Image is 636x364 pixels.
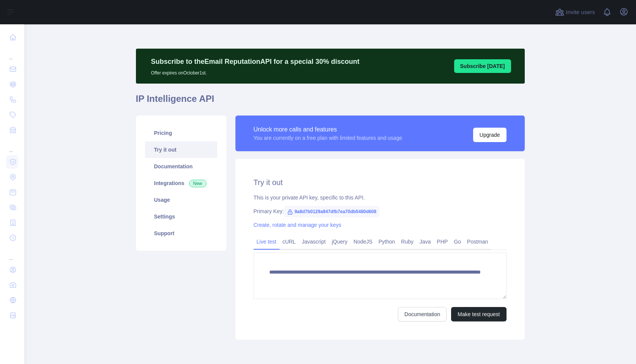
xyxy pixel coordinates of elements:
[376,236,398,248] a: Python
[473,128,507,142] button: Upgrade
[254,125,402,134] div: Unlock more calls and features
[145,191,217,208] a: Usage
[284,206,379,217] span: 9a8d7b0129a947dfb7ea70db5480d608
[454,59,511,73] button: Subscribe [DATE]
[464,236,491,248] a: Postman
[145,141,217,158] a: Try it out
[136,93,525,111] h1: IP Intelligence API
[299,236,329,248] a: Javascript
[6,46,18,61] div: ...
[151,67,360,76] p: Offer expires on October 1st.
[151,56,360,67] p: Subscribe to the Email Reputation API for a special 30 % discount
[398,236,417,248] a: Ruby
[254,177,507,188] h2: Try it out
[451,236,464,248] a: Go
[254,236,279,248] a: Live test
[189,180,207,187] span: New
[254,207,507,215] div: Primary Key:
[398,307,447,321] a: Documentation
[417,236,434,248] a: Java
[254,222,341,228] a: Create, rotate and manage your keys
[254,134,402,142] div: You are currently on a free plan with limited features and usage
[145,125,217,141] a: Pricing
[566,8,595,17] span: Invite users
[254,194,507,201] div: This is your private API key, specific to this API.
[145,208,217,225] a: Settings
[350,236,376,248] a: NodeJS
[145,225,217,242] a: Support
[145,158,217,175] a: Documentation
[554,6,597,18] button: Invite users
[434,236,451,248] a: PHP
[451,307,506,321] button: Make test request
[6,138,18,154] div: ...
[6,246,18,261] div: ...
[145,175,217,191] a: Integrations New
[329,236,350,248] a: jQuery
[279,236,299,248] a: cURL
